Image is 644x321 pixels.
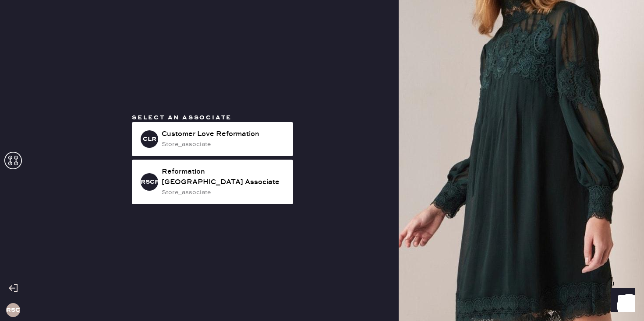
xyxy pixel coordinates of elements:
[132,114,232,122] span: Select an associate
[162,167,286,188] div: Reformation [GEOGRAPHIC_DATA] Associate
[6,307,20,313] h3: RSCP
[602,282,640,319] iframe: Front Chat
[162,188,286,197] div: store_associate
[143,136,156,142] h3: CLR
[141,179,158,185] h3: RSCPA
[162,129,286,140] div: Customer Love Reformation
[162,140,286,149] div: store_associate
